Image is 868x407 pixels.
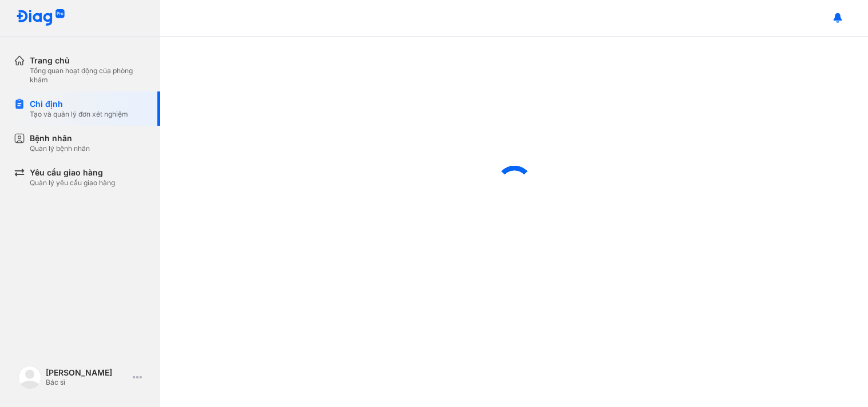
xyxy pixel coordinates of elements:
[30,167,115,178] div: Yêu cầu giao hàng
[16,9,65,27] img: logo
[46,378,128,387] div: Bác sĩ
[30,66,146,85] div: Tổng quan hoạt động của phòng khám
[18,366,41,389] img: logo
[46,368,128,378] div: [PERSON_NAME]
[30,110,128,119] div: Tạo và quản lý đơn xét nghiệm
[30,55,146,66] div: Trang chủ
[30,98,128,110] div: Chỉ định
[30,178,115,187] div: Quản lý yêu cầu giao hàng
[30,144,90,153] div: Quản lý bệnh nhân
[30,133,90,144] div: Bệnh nhân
